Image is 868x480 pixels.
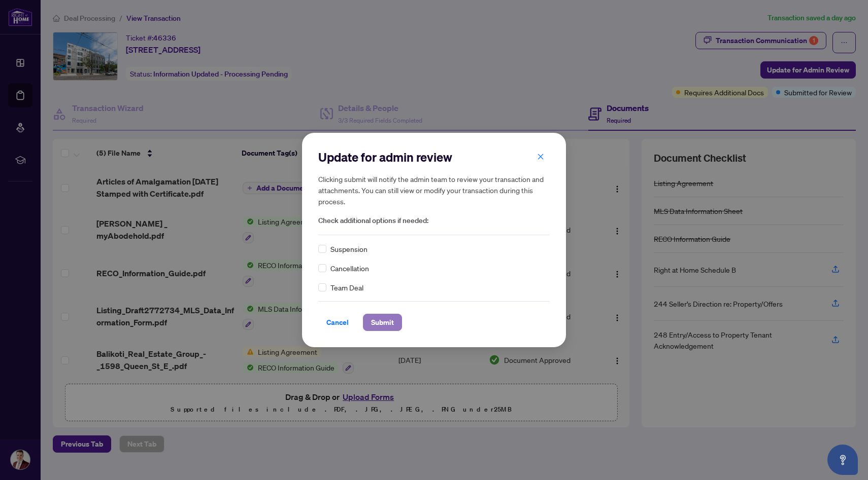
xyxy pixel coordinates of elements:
[827,445,858,475] button: Open asap
[330,282,363,293] span: Team Deal
[330,263,369,274] span: Cancellation
[326,314,349,330] span: Cancel
[330,243,368,254] span: Suspension
[318,314,357,331] button: Cancel
[318,215,550,227] span: Check additional options if needed:
[318,173,550,207] h5: Clicking submit will notify the admin team to review your transaction and attachments. You can st...
[537,153,544,160] span: close
[363,314,402,331] button: Submit
[318,149,550,165] h2: Update for admin review
[371,314,394,330] span: Submit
